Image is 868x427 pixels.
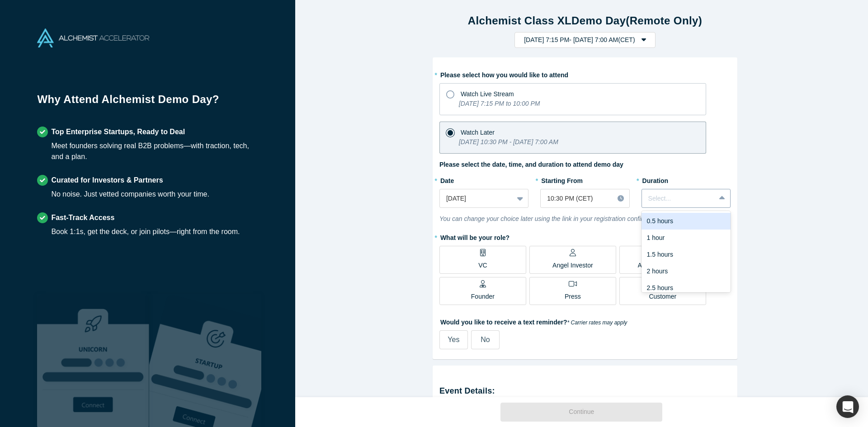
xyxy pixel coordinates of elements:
[642,173,731,186] label: Duration
[51,141,258,162] div: Meet founders solving real B2B problems—with traction, tech, and a plan.
[448,336,459,343] span: Yes
[51,226,240,237] div: Book 1:1s, get the deck, or join pilots—right from the room.
[439,215,680,222] i: You can change your choice later using the link in your registration confirmation email.
[478,261,487,270] p: VC
[37,294,149,427] img: Robust Technologies
[514,32,655,48] button: [DATE] 7:15 PM- [DATE] 7:00 AM(CET)
[649,292,676,301] p: Customer
[642,230,731,246] div: 1 hour
[439,67,731,80] label: Please select how you would like to attend
[642,213,731,230] div: 0.5 hours
[642,246,731,263] div: 1.5 hours
[51,189,209,200] div: No noise. Just vetted companies worth your time.
[642,263,731,280] div: 2 hours
[500,403,662,422] button: Continue
[552,261,593,270] p: Angel Investor
[37,28,149,47] img: Alchemist Accelerator Logo
[642,280,731,296] div: 2.5 hours
[471,292,495,301] p: Founder
[461,129,495,136] span: Watch Later
[51,214,114,221] strong: Fast-Track Access
[540,173,583,186] label: Starting From
[468,14,702,27] strong: Alchemist Class XL Demo Day (Remote Only)
[461,90,514,98] span: Watch Live Stream
[567,319,627,326] em: * Carrier rates may apply
[439,314,731,327] label: Would you like to receive a text reminder?
[638,261,688,270] p: Alchemist Partner
[149,294,261,427] img: Prism AI
[481,336,490,343] span: No
[37,91,258,114] h1: Why Attend Alchemist Demo Day?
[439,160,623,169] label: Please select the date, time, and duration to attend demo day
[459,100,540,107] i: [DATE] 7:15 PM to 10:00 PM
[51,176,163,184] strong: Curated for Investors & Partners
[51,128,185,136] strong: Top Enterprise Startups, Ready to Deal
[439,173,528,186] label: Date
[439,386,495,395] strong: Event Details:
[459,138,558,145] i: [DATE] 10:30 PM - [DATE] 7:00 AM
[439,230,731,243] label: What will be your role?
[565,292,581,301] p: Press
